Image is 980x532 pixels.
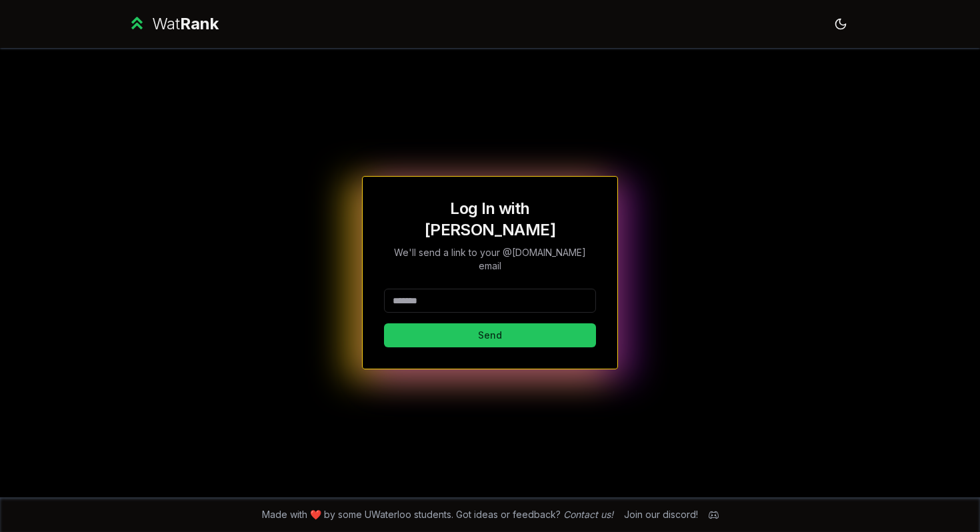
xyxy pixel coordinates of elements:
span: Made with ❤️ by some UWaterloo students. Got ideas or feedback? [262,508,613,521]
div: Wat [152,13,219,35]
a: Contact us! [563,509,613,520]
button: Send [384,323,596,347]
p: We'll send a link to your @[DOMAIN_NAME] email [384,246,596,273]
h1: Log In with [PERSON_NAME] [384,198,596,241]
div: Join our discord! [624,508,698,521]
a: WatRank [127,13,219,35]
span: Rank [180,14,219,33]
